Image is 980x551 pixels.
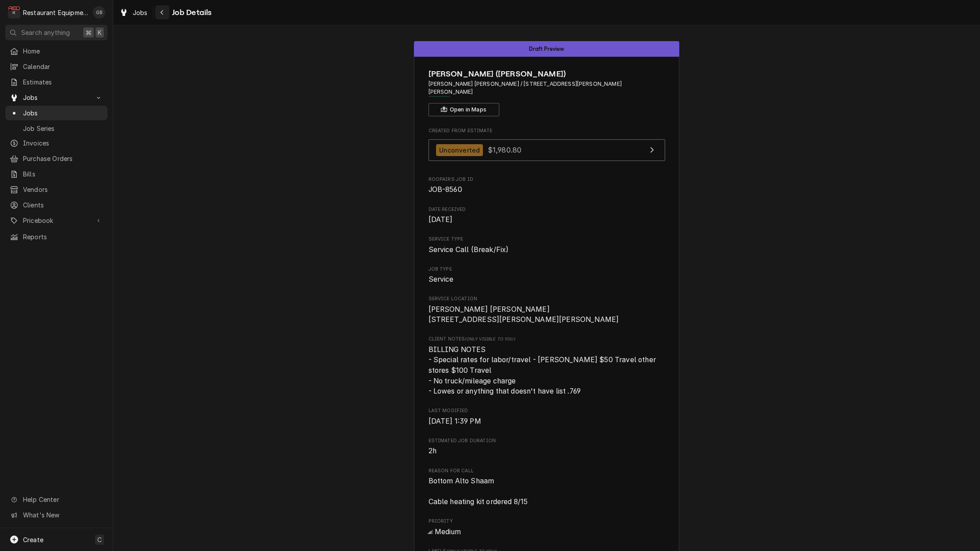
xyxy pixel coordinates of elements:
span: Date Received [429,214,665,225]
span: Pricebook [23,216,90,225]
span: C [97,535,102,544]
a: Jobs [116,5,151,20]
span: Last Modified [429,416,665,427]
a: Calendar [5,59,107,74]
div: R [8,6,20,19]
div: Service Location [429,295,665,325]
span: Created From Estimate [429,127,665,134]
div: Estimated Job Duration [429,437,665,456]
span: Service Call (Break/Fix) [429,245,509,254]
span: [DATE] [429,215,453,224]
span: Roopairs Job ID [429,176,665,183]
div: Status [414,41,679,57]
div: Created From Estimate [429,127,665,165]
a: View Estimate [429,139,665,161]
span: Search anything [21,28,70,37]
span: Jobs [23,93,90,102]
span: Job Type [429,266,665,273]
span: Service Type [429,236,665,243]
span: Last Modified [429,407,665,414]
a: Go to Pricebook [5,213,107,228]
span: Roopairs Job ID [429,184,665,195]
div: [object Object] [429,336,665,397]
span: Estimates [23,77,103,87]
div: Job Type [429,266,665,285]
div: Client Information [429,68,665,116]
span: BILLING NOTES - Special rates for labor/travel - [PERSON_NAME] $50 Travel other stores $100 Trave... [429,345,658,396]
a: Bills [5,167,107,181]
div: Unconverted [436,144,483,156]
span: Create [23,536,43,543]
span: Estimated Job Duration [429,446,665,456]
button: Search anything⌘K [5,25,107,40]
span: What's New [23,510,102,520]
span: Name [429,68,665,80]
a: Jobs [5,106,107,120]
span: Service [429,275,454,283]
span: Service Type [429,245,665,255]
span: Service Location [429,295,665,302]
span: Priority [429,527,665,537]
span: [PERSON_NAME] [PERSON_NAME] [STREET_ADDRESS][PERSON_NAME][PERSON_NAME] [429,305,619,324]
div: Date Received [429,206,665,225]
span: K [98,28,102,37]
span: [DATE] 1:39 PM [429,417,481,425]
a: Job Series [5,121,107,136]
div: Gary Beaver's Avatar [93,6,105,19]
a: Vendors [5,182,107,197]
span: Invoices [23,138,103,148]
div: Reason For Call [429,467,665,507]
span: Bills [23,169,103,179]
div: Priority [429,518,665,537]
span: Jobs [23,108,103,118]
span: Reports [23,232,103,241]
div: Restaurant Equipment Diagnostics's Avatar [8,6,20,19]
a: Purchase Orders [5,151,107,166]
span: [object Object] [429,344,665,397]
span: Job Details [169,7,212,19]
span: Home [23,46,103,56]
a: Go to Help Center [5,492,107,507]
span: Job Type [429,274,665,285]
span: Address [429,80,665,96]
div: Medium [429,527,665,537]
a: Clients [5,198,107,212]
span: Jobs [133,8,148,17]
span: Priority [429,518,665,525]
span: JOB-8560 [429,185,462,194]
span: Purchase Orders [23,154,103,163]
span: Calendar [23,62,103,71]
span: Service Location [429,304,665,325]
a: Go to What's New [5,508,107,522]
div: Last Modified [429,407,665,426]
span: Date Received [429,206,665,213]
a: Reports [5,230,107,244]
div: GB [93,6,105,19]
span: $1,980.80 [488,145,521,154]
span: 2h [429,447,436,455]
div: Service Type [429,236,665,255]
span: Reason For Call [429,467,665,474]
div: Restaurant Equipment Diagnostics [23,8,88,17]
a: Home [5,44,107,58]
span: Clients [23,200,103,210]
a: Invoices [5,136,107,150]
span: Job Series [23,124,103,133]
span: Reason For Call [429,476,665,507]
span: ⌘ [85,28,92,37]
button: Navigate back [155,5,169,19]
a: Go to Jobs [5,90,107,105]
span: Draft Preview [529,46,564,52]
div: Roopairs Job ID [429,176,665,195]
span: (Only Visible to You) [465,337,515,341]
a: Estimates [5,75,107,89]
span: Estimated Job Duration [429,437,665,444]
span: Client Notes [429,336,665,343]
span: Help Center [23,495,102,504]
span: Bottom Alto Shaam Cable heating kit ordered 8/15 [429,477,528,506]
span: Vendors [23,185,103,194]
button: Open in Maps [429,103,499,116]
